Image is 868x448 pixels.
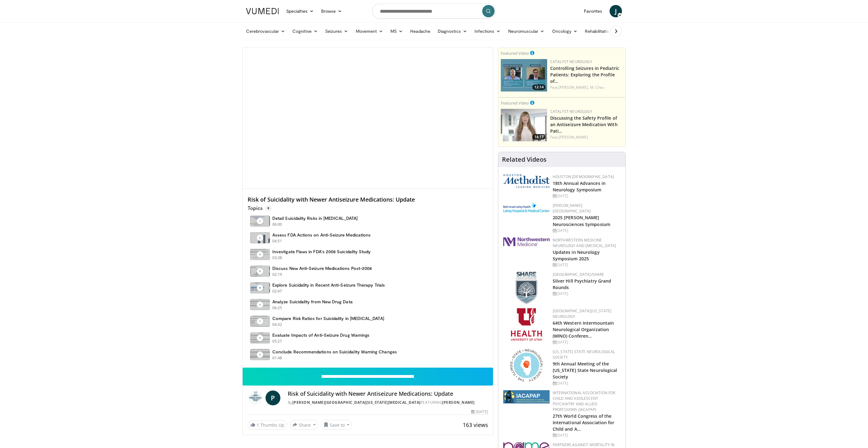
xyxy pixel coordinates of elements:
[248,205,272,211] p: Topics
[272,299,353,305] h4: Analyze Suicidality from New Drug Data
[553,320,614,339] a: 64th Western Intermountain Neurological Organization (WINO) Conferen…
[242,25,289,37] a: Cerebrovascular
[553,174,614,179] a: Houston [DEMOGRAPHIC_DATA]
[553,228,620,233] div: [DATE]
[501,59,547,92] a: 12:14
[272,255,282,261] p: 03:38
[272,282,385,288] h4: Explore Suicidality in Recent Anti-Seizure Therapy Trials
[406,25,434,37] a: Headache
[553,381,620,386] div: [DATE]
[272,238,282,244] p: 04:51
[317,5,346,17] a: Browse
[243,48,493,189] video-js: Video Player
[272,316,384,321] h4: Compare Risk Ratios for Suicidality in [MEDICAL_DATA]
[272,332,369,338] h4: Evaluate Impacts of Anti-Seizure Drug Warnings
[504,25,548,37] a: Neuromuscular
[553,262,620,268] div: [DATE]
[272,355,282,361] p: 01:48
[553,308,612,319] a: [GEOGRAPHIC_DATA][US_STATE] Neurology
[283,5,317,17] a: Specialties
[501,109,547,141] img: c23d0a25-a0b6-49e6-ba12-869cdc8b250a.png.150x105_q85_crop-smart_upscale.jpg
[550,85,623,90] div: Feat.
[502,156,547,163] h4: Related Videos
[503,174,550,188] img: 5e4488cc-e109-4a4e-9fd9-73bb9237ee91.png.150x105_q85_autocrop_double_scale_upscale_version-0.2.png
[550,65,619,84] a: Controlling Seizures in Pediatric Patients: Exploring the Profile of…
[553,237,616,248] a: Northwestern Medicine Neurology and [MEDICAL_DATA]
[434,25,471,37] a: Diagnostics
[246,8,279,14] img: VuMedi Logo
[272,288,282,294] p: 02:47
[553,249,600,262] a: Updates in Neurology Symposium 2025
[272,222,282,227] p: 06:00
[272,305,282,311] p: 06:25
[292,400,421,405] a: [PERSON_NAME][GEOGRAPHIC_DATA][US_STATE][MEDICAL_DATA]
[553,272,604,277] a: [GEOGRAPHIC_DATA]/SHARE
[610,5,622,17] a: J
[288,390,488,397] h4: Risk of Suicidality with Newer Antiseizure Medications: Update
[503,390,550,403] img: 2a9917ce-aac2-4f82-acde-720e532d7410.png.150x105_q85_autocrop_double_scale_upscale_version-0.2.png
[553,390,615,412] a: International Association for Child and Adolescent Psychiatry and Allied Professions (IACAPAP)
[501,50,529,56] small: Featured Video
[532,84,546,90] span: 12:14
[553,203,591,214] a: [PERSON_NAME][GEOGRAPHIC_DATA]
[550,115,618,134] a: Discussing the Safety Profile of an Antiseizure Medication With Pati…
[272,322,282,327] p: 04:32
[550,134,623,140] div: Feat.
[503,237,550,246] img: 2a462fb6-9365-492a-ac79-3166a6f924d8.png.150x105_q85_autocrop_double_scale_upscale_version-0.2.jpg
[510,349,543,382] img: 71a8b48c-8850-4916-bbdd-e2f3ccf11ef9.png.150x105_q85_autocrop_double_scale_upscale_version-0.2.png
[550,59,592,64] a: Catalyst Neurology
[553,278,611,290] a: Silver Hill Psychiatry Grand Rounds
[501,59,547,92] img: 5e01731b-4d4e-47f8-b775-0c1d7f1e3c52.png.150x105_q85_crop-smart_upscale.jpg
[559,134,588,140] a: [PERSON_NAME]
[272,249,371,254] h4: Investigate Flaws in FDA's 2008 Suicidality Study
[471,25,504,37] a: Infections
[463,421,488,429] span: 163 views
[248,390,263,405] img: George Washington University Epilepsy Center
[553,433,620,438] div: [DATE]
[553,215,610,227] a: 2025 [PERSON_NAME] Neurosciences Symposium
[321,420,352,430] button: Save to
[553,291,620,297] div: [DATE]
[321,25,352,37] a: Seizures
[372,4,496,19] input: Search topics, interventions
[516,272,537,304] img: f8aaeb6d-318f-4fcf-bd1d-54ce21f29e87.png.150x105_q85_autocrop_double_scale_upscale_version-0.2.png
[272,339,282,344] p: 05:27
[442,400,475,405] a: [PERSON_NAME]
[272,232,371,238] h4: Assess FDA Actions on Anti-Seizure Medications
[272,272,282,277] p: 02:19
[272,349,397,355] h4: Conclude Recommendations on Suicidality Warning Changes
[266,390,280,405] a: P
[553,180,606,193] a: 18th Annual Advances in Neurology Symposium
[290,420,318,430] button: Share
[248,196,488,203] h4: Risk of Suicidality with Newer Antiseizure Medications: Update
[471,409,488,415] div: [DATE]
[272,215,358,221] h4: Detail Suicidality Risks in [MEDICAL_DATA]
[503,203,550,213] img: e7977282-282c-4444-820d-7cc2733560fd.jpg.150x105_q85_autocrop_double_scale_upscale_version-0.2.jpg
[581,25,615,37] a: Rehabilitation
[257,422,259,428] span: 1
[352,25,387,37] a: Movement
[387,25,406,37] a: MS
[248,420,287,430] a: 1 Thumbs Up
[553,193,620,199] div: [DATE]
[553,413,615,432] a: 27th World Congress of the International Association for Child and A…
[272,266,372,271] h4: Discuss New Anti-Seizure Medications Post-2008
[288,400,488,405] div: By FEATURING
[580,5,606,17] a: Favorites
[590,85,604,90] a: M. Chez
[548,25,581,37] a: Oncology
[550,109,592,114] a: Catalyst Neurology
[289,25,321,37] a: Cognitive
[501,109,547,141] a: 14:17
[553,349,615,360] a: [US_STATE] State Neurological Society
[501,100,529,106] small: Featured Video
[559,85,589,90] a: [PERSON_NAME],
[532,134,546,140] span: 14:17
[265,205,272,211] span: 9
[553,339,620,345] div: [DATE]
[511,308,542,341] img: f6362829-b0a3-407d-a044-59546adfd345.png.150x105_q85_autocrop_double_scale_upscale_version-0.2.png
[553,361,617,380] a: 9th Annual Meeting of the [US_STATE] State Neurological Society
